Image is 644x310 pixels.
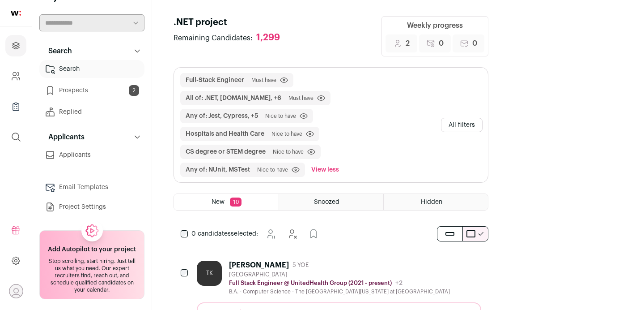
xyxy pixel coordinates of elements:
span: 5 YOE [292,262,309,269]
a: Applicants [39,146,144,164]
button: Hospitals and Health Care [186,129,264,138]
div: 1,299 [256,32,280,43]
a: Search [39,60,144,78]
button: Search [39,42,144,60]
a: Prospects2 [39,82,144,99]
span: 2 [129,85,139,96]
button: Applicants [39,128,144,146]
img: wellfound-shorthand-0d5821cbd27db2630d0214b213865d53afaa358527fdda9d0ea32b1df1b89c2c.svg [11,11,21,16]
span: +2 [395,280,402,286]
div: Weekly progress [407,20,463,31]
div: Stop scrolling, start hiring. Just tell us what you need. Our expert recruiters find, reach out, ... [45,258,139,293]
a: Company and ATS Settings [5,65,26,87]
span: Nice to have [271,130,302,138]
button: Full-Stack Engineer [186,76,244,85]
p: Search [43,46,72,56]
span: Nice to have [265,112,296,120]
span: Snoozed [314,199,339,205]
p: Full Stack Engineer @ UnitedHealth Group (2021 - present) [229,280,392,287]
a: Add Autopilot to your project Stop scrolling, start hiring. Just tell us what you need. Our exper... [39,230,144,299]
h2: Add Autopilot to your project [48,245,136,254]
a: Email Templates [39,178,144,196]
span: Nice to have [273,148,304,155]
a: Replied [39,103,144,121]
button: All of: .NET, [DOMAIN_NAME], +6 [186,94,281,103]
div: TK [197,261,222,286]
a: Snoozed [279,194,383,210]
span: 0 [472,38,477,49]
span: Must have [251,77,276,84]
div: [GEOGRAPHIC_DATA] [229,271,450,278]
a: Hidden [384,194,488,210]
span: Hidden [421,199,442,205]
button: Any of: NUnit, MSTest [186,165,250,174]
button: Any of: Jest, Cypress, +5 [186,112,258,121]
a: Projects [5,35,26,56]
div: B.A. - Computer Science - The [GEOGRAPHIC_DATA][US_STATE] at [GEOGRAPHIC_DATA] [229,288,450,295]
span: New [212,199,225,205]
button: CS degree or STEM degree [186,147,266,156]
p: Applicants [43,132,85,142]
a: Project Settings [39,198,144,216]
a: Company Lists [5,96,26,117]
button: All filters [441,118,483,132]
span: 0 [439,38,444,49]
span: 10 [230,198,241,207]
div: [PERSON_NAME] [229,261,289,270]
span: Must have [288,95,314,102]
span: 2 [406,38,410,49]
h1: .NET project [174,16,289,29]
span: Nice to have [257,166,288,173]
span: selected: [191,229,258,238]
button: Open dropdown [9,284,23,298]
button: View less [309,163,341,177]
span: 0 candidates [191,231,231,237]
span: Remaining Candidates: [174,33,253,43]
